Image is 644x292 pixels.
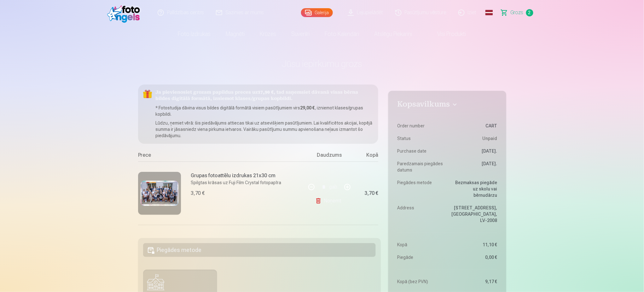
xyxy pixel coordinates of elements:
span: Unpaid [483,135,497,142]
dd: 0,00 € [450,254,497,260]
p: Spilgtas krāsas uz Fuji Film Crystal fotopapīra [191,179,281,186]
span: Grozs [511,9,524,16]
h6: Grupas fotoattēlu izdrukas 21x30 cm [191,172,281,179]
h5: Piegādes metode [143,243,376,257]
div: Kopā [353,151,378,161]
dt: Purchase date [397,148,444,154]
dt: Kopā [397,242,444,248]
a: Foto izdrukas [170,25,218,43]
div: 3,70 € [364,191,378,195]
a: Krūzes [252,25,284,43]
a: Atslēgu piekariņi [367,25,420,43]
dd: 11,10 € [450,242,497,248]
dd: [DATE]. [450,148,497,154]
dt: Address [397,205,444,224]
dd: Bezmaksas piegāde uz skolu vai bērnudārzu [450,179,497,198]
div: Prece [138,151,306,161]
dt: Paredzamais piegādes datums [397,161,444,173]
a: Galerija [301,8,333,17]
a: Magnēti [218,25,252,43]
h1: Jūsu iepirkumu grozs [138,58,506,69]
div: Daudzums [306,151,353,161]
dt: Piegāde [397,254,444,260]
dt: Kopā (bez PVN) [397,278,444,285]
button: Kopsavilkums [397,100,497,111]
p: Lūdzu, ņemiet vērā: šis piedāvājums attiecas tikai uz atsevišķiem pasūtījumiem. Lai kvalificētos ... [156,120,374,139]
a: Suvenīri [284,25,317,43]
a: Noņemt [315,195,344,207]
dd: [STREET_ADDRESS], [GEOGRAPHIC_DATA], LV-2008 [450,205,497,224]
h5: Ja pievienosiet grozam papildus preces uz , tad saņemsiet dāvanā visas bērna bildes digitālā form... [156,90,374,102]
div: 3,70 € [191,190,205,197]
p: * Fotostudija dāvina visus bildes digitālā formātā visiem pasūtījumiem virs , izniemot klases/gru... [156,105,374,117]
dd: 9,17 € [450,278,497,285]
b: 29,00 € [300,105,315,110]
div: gab. [329,179,339,195]
a: Foto kalendāri [317,25,367,43]
dd: CART [450,123,497,129]
dd: [DATE]. [450,161,497,173]
dt: Order number [397,123,444,129]
dt: Piegādes metode [397,179,444,198]
dt: Status [397,135,444,142]
a: Visi produkti [420,25,474,43]
span: 2 [526,9,533,16]
img: /fa3 [107,3,143,23]
b: 17,90 € [258,90,274,95]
